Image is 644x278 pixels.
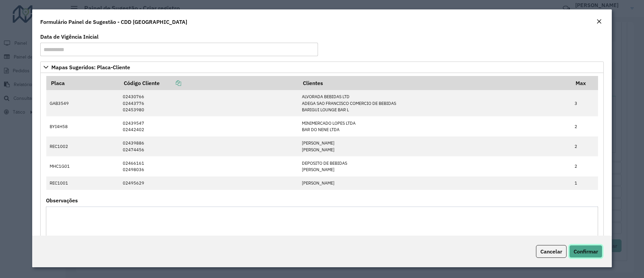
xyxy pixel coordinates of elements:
a: Mapas Sugeridos: Placa-Cliente [40,62,604,73]
h4: Formulário Painel de Sugestão - CDD [GEOGRAPHIC_DATA] [40,18,187,26]
td: 1 [571,176,598,190]
td: ALVORADA BEBIDAS LTD ADEGA SAO FRANCISCO COMERCIO DE BEBIDAS BARIGUI LOUNGE BAR L [299,90,571,116]
label: Observações [46,196,78,204]
th: Clientes [299,76,571,90]
th: Código Cliente [119,76,299,90]
span: Confirmar [574,248,598,255]
em: Fechar [596,19,602,24]
a: Copiar [160,80,181,86]
td: 02439886 02474456 [119,136,299,156]
button: Close [594,17,604,26]
td: 3 [571,90,598,116]
div: Mapas Sugeridos: Placa-Cliente [40,73,604,272]
button: Confirmar [569,245,602,258]
td: GAB3549 [46,90,119,116]
td: MHC1G01 [46,156,119,176]
td: 02495629 [119,176,299,190]
td: REC1002 [46,136,119,156]
td: MINIMERCADO LOPES LTDA BAR DO NENE LTDA [299,116,571,136]
label: Data de Vigência Inicial [40,33,99,41]
td: [PERSON_NAME] [PERSON_NAME] [299,136,571,156]
th: Placa [46,76,119,90]
td: 02430766 02443776 02453980 [119,90,299,116]
td: 2 [571,116,598,136]
td: DEPOSITO DE BEBIDAS [PERSON_NAME] [299,156,571,176]
td: [PERSON_NAME] [299,176,571,190]
td: BYI4H58 [46,116,119,136]
td: REC1001 [46,176,119,190]
span: Mapas Sugeridos: Placa-Cliente [51,65,130,70]
th: Max [571,76,598,90]
button: Cancelar [536,245,567,258]
td: 02466161 02498036 [119,156,299,176]
td: 02439547 02442402 [119,116,299,136]
span: Cancelar [540,248,562,255]
td: 2 [571,136,598,156]
td: 2 [571,156,598,176]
